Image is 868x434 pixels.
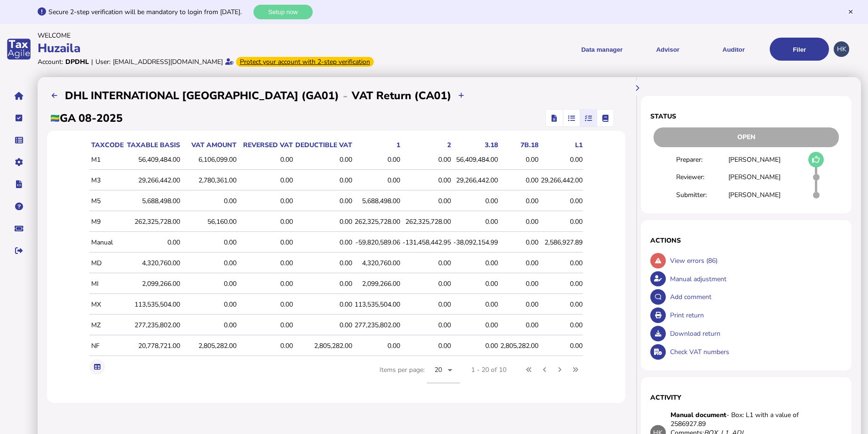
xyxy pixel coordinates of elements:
[295,197,352,205] div: 0.00
[676,173,728,181] div: Reviewer:
[182,321,237,330] div: 0.00
[834,41,849,57] div: Profile settings
[500,341,538,350] div: 2,805,282.00
[91,57,93,66] div: |
[541,341,583,350] div: 0.00
[402,197,451,205] div: 0.00
[671,410,726,419] strong: Manual document
[650,112,842,121] h1: Status
[453,155,498,164] div: 56,409,484.00
[89,140,124,150] th: taxCode
[239,176,293,185] div: 0.00
[9,152,29,172] button: Manage settings
[126,279,180,288] div: 2,099,266.00
[668,343,842,361] div: Check VAT numbers
[580,110,597,126] mat-button-toggle: Reconcilliation view by tax code
[126,155,180,164] div: 56,409,484.00
[402,259,451,268] div: 0.00
[379,357,460,394] div: Items per page:
[126,238,180,247] div: 0.00
[9,219,29,238] button: Raise a support ticket
[668,324,842,343] div: Download return
[89,295,124,315] td: MX
[239,321,293,330] div: 0.00
[65,57,89,66] div: DPDHL
[676,190,728,199] div: Submitter:
[9,108,29,128] button: Tasks
[126,217,180,226] div: 262,325,728.00
[541,321,583,330] div: 0.00
[9,130,29,150] button: Data manager
[48,8,251,16] div: Secure 2-step verification will be mandatory to login from [DATE].
[671,410,812,428] div: - Box: L1 with a value of 2586927.89
[355,300,400,309] div: 113,535,504.00
[89,233,124,253] td: Manual
[521,362,537,378] button: First page
[50,111,123,126] h2: GA 08-2025
[650,393,842,402] h1: Activity
[454,88,469,103] button: Upload transactions
[182,300,237,309] div: 0.00
[453,197,498,205] div: 0.00
[295,279,352,288] div: 0.00
[728,190,781,199] div: [PERSON_NAME]
[355,155,400,164] div: 0.00
[453,279,498,288] div: 0.00
[182,155,237,164] div: 6,106,099.00
[500,155,538,164] div: 0.00
[650,289,666,305] button: Make a comment in the activity log.
[668,270,842,288] div: Manual adjustment
[402,238,451,247] div: -131,458,442.95
[541,141,583,150] div: L1
[65,88,339,103] h2: DHL INTERNATIONAL [GEOGRAPHIC_DATA] (GA01)
[355,141,400,150] div: 1
[500,321,538,330] div: 0.00
[668,306,842,324] div: Print return
[182,176,237,185] div: 2,780,361.00
[770,38,829,61] button: Filer
[552,362,568,378] button: Next page
[355,217,400,226] div: 262,325,728.00
[500,300,538,309] div: 0.00
[650,253,666,268] button: Show errors associated with this return.
[95,57,110,66] div: User:
[9,197,29,216] button: Help pages
[728,155,781,164] div: [PERSON_NAME]
[239,155,293,164] div: 0.00
[427,357,460,394] mat-form-field: Change page size
[239,279,293,288] div: 0.00
[50,115,60,122] img: ga.png
[126,141,180,150] div: Taxable basis
[113,57,223,66] div: [EMAIL_ADDRESS][DOMAIN_NAME]
[355,176,400,185] div: 0.00
[650,271,666,287] button: Make an adjustment to this return.
[236,57,374,67] div: From Oct 1, 2025, 2-step verification will be required to login. Set it up now...
[9,174,29,194] button: Developer hub links
[541,176,583,185] div: 29,266,442.00
[676,155,728,164] div: Preparer:
[126,341,180,350] div: 20,778,721.00
[182,279,237,288] div: 0.00
[541,217,583,226] div: 0.00
[537,362,552,378] button: Previous page
[126,197,180,205] div: 5,688,498.00
[668,288,842,306] div: Add comment
[239,300,293,309] div: 0.00
[15,140,23,141] i: Data manager
[182,217,237,226] div: 56,160.00
[500,176,538,185] div: 0.00
[126,300,180,309] div: 113,535,504.00
[352,88,451,103] h2: VAT Return (CA01)
[500,259,538,268] div: 0.00
[471,365,506,374] div: 1 - 20 of 10
[654,127,839,147] div: Open
[453,141,498,150] div: 3.18
[650,326,666,341] button: Download return
[295,141,352,150] div: Deductible VAT
[638,38,697,61] button: Shows a dropdown of VAT Advisor options
[239,259,293,268] div: 0.00
[126,259,180,268] div: 4,320,760.00
[650,344,666,360] button: Check VAT numbers on return.
[182,141,237,150] div: VAT amount
[650,236,842,245] h1: Actions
